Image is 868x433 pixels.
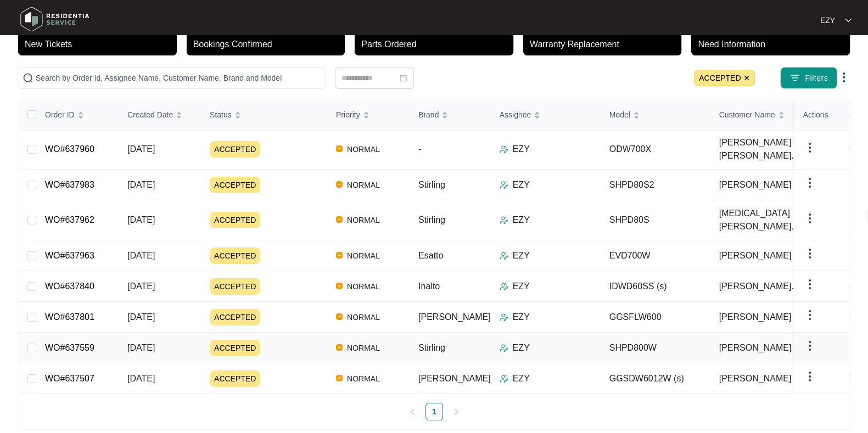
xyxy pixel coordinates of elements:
p: EZY [513,311,530,324]
span: ACCEPTED [210,278,260,295]
img: Vercel Logo [336,283,343,289]
button: left [404,403,421,420]
span: NORMAL [343,143,384,156]
img: Assigner Icon [500,216,508,224]
span: [DATE] [127,343,155,352]
img: Assigner Icon [500,251,508,260]
a: WO#637983 [45,180,94,189]
img: dropdown arrow [803,278,816,291]
span: [PERSON_NAME] [719,372,792,385]
p: New Tickets [25,38,177,51]
img: dropdown arrow [803,212,816,225]
span: ACCEPTED [210,212,260,228]
span: Model [609,109,630,121]
th: Priority [327,100,410,130]
span: right [453,408,460,415]
img: filter icon [789,72,800,83]
span: [DATE] [127,215,155,224]
span: Assignee [500,109,531,121]
span: [PERSON_NAME] [719,249,792,262]
button: filter iconFilters [780,67,837,89]
img: Vercel Logo [336,252,343,258]
span: NORMAL [343,341,384,355]
td: IDWD60SS (s) [601,271,710,302]
a: WO#637507 [45,374,94,383]
span: Stirling [418,343,445,352]
th: Model [601,100,710,130]
span: [PERSON_NAME] [719,178,792,192]
span: NORMAL [343,249,384,262]
td: SHPD80S [601,200,710,240]
span: NORMAL [343,178,384,192]
span: ACCEPTED [210,309,260,325]
span: ACCEPTED [210,340,260,356]
img: Vercel Logo [336,375,343,381]
span: [PERSON_NAME] [719,311,792,324]
a: WO#637801 [45,312,94,322]
img: dropdown arrow [803,176,816,189]
th: Brand [410,100,491,130]
td: GGSDW6012W (s) [601,363,710,394]
img: Vercel Logo [336,145,343,152]
span: ACCEPTED [210,248,260,264]
span: - [418,144,421,154]
td: EVD700W [601,240,710,271]
span: NORMAL [343,280,384,293]
span: Esatto [418,251,443,260]
img: Vercel Logo [336,181,343,188]
input: Search by Order Id, Assignee Name, Customer Name, Brand and Model [36,72,321,84]
span: Order ID [45,109,75,121]
img: Assigner Icon [500,313,508,322]
span: Status [210,109,232,121]
p: Parts Ordered [361,38,513,51]
span: Stirling [418,180,445,189]
img: dropdown arrow [803,247,816,260]
span: Priority [336,109,360,121]
span: Inalto [418,282,440,291]
td: GGSFLW600 [601,302,710,333]
img: Vercel Logo [336,344,343,351]
span: [DATE] [127,282,155,291]
span: [DATE] [127,312,155,322]
img: Assigner Icon [500,344,508,352]
img: residentia service logo [16,3,93,36]
img: Assigner Icon [500,282,508,291]
span: Stirling [418,215,445,224]
span: NORMAL [343,213,384,227]
p: EZY [513,143,530,156]
span: ACCEPTED [694,70,755,86]
img: Assigner Icon [500,181,508,189]
th: Order ID [36,100,119,130]
li: Next Page [447,403,465,420]
span: NORMAL [343,372,384,385]
p: Warranty Replacement [530,38,682,51]
p: EZY [513,372,530,385]
img: search-icon [23,72,33,83]
p: EZY [513,213,530,227]
span: left [409,408,416,415]
th: Created Date [119,100,201,130]
a: WO#637960 [45,144,94,154]
img: dropdown arrow [803,308,816,322]
li: Previous Page [404,403,421,420]
span: [PERSON_NAME] [719,341,792,355]
img: dropdown arrow [803,141,816,154]
span: [MEDICAL_DATA][PERSON_NAME]... [719,207,806,233]
img: close icon [743,75,750,81]
img: Assigner Icon [500,374,508,383]
img: Vercel Logo [336,313,343,320]
button: right [447,403,465,420]
th: Actions [794,100,849,130]
img: dropdown arrow [803,339,816,352]
span: Customer Name [719,109,775,121]
span: Filters [805,72,828,84]
span: Brand [418,109,439,121]
p: EZY [513,249,530,262]
th: Assignee [491,100,601,130]
td: SHPD80S2 [601,170,710,200]
li: 1 [425,403,443,420]
span: [DATE] [127,180,155,189]
span: ACCEPTED [210,141,260,158]
span: ACCEPTED [210,177,260,193]
span: [DATE] [127,251,155,260]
